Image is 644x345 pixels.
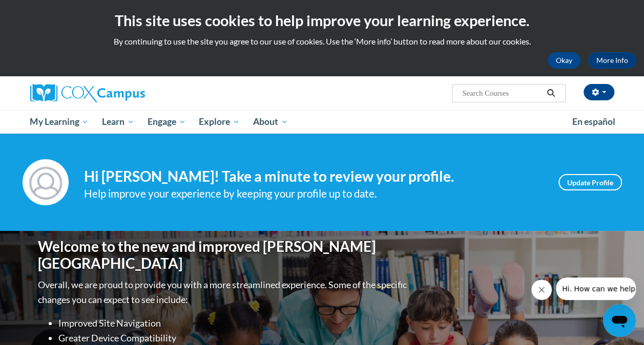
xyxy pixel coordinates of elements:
[148,116,186,128] span: Engage
[141,110,193,134] a: Engage
[584,84,614,100] button: Account Settings
[246,110,295,134] a: About
[253,116,288,128] span: About
[23,159,69,205] img: Profile Image
[603,304,636,337] iframe: Button to launch messaging window
[8,10,636,31] h2: This site uses cookies to help improve your learning experience.
[556,277,636,300] iframe: Message from company
[84,185,543,202] div: Help improve your experience by keeping your profile up to date.
[84,168,543,185] h4: Hi [PERSON_NAME]! Take a minute to review your profile.
[95,110,141,134] a: Learn
[199,116,240,128] span: Explore
[8,36,636,47] p: By continuing to use the site you agree to our use of cookies. Use the ‘More info’ button to read...
[30,84,215,102] a: Cox Campus
[30,84,145,102] img: Cox Campus
[24,110,96,134] a: My Learning
[30,116,89,128] span: My Learning
[58,316,409,331] li: Improved Site Navigation
[531,279,552,300] iframe: Close message
[23,110,622,134] div: Main menu
[572,116,615,127] span: En español
[192,110,246,134] a: Explore
[566,111,622,133] a: En español
[558,174,622,190] a: Update Profile
[38,277,409,307] p: Overall, we are proud to provide you with a more streamlined experience. Some of the specific cha...
[543,87,558,99] button: Search
[548,52,580,69] button: Okay
[6,7,83,15] span: Hi. How can we help?
[461,87,543,99] input: Search Courses
[102,116,134,128] span: Learn
[38,238,409,272] h1: Welcome to the new and improved [PERSON_NAME][GEOGRAPHIC_DATA]
[588,52,636,69] a: More Info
